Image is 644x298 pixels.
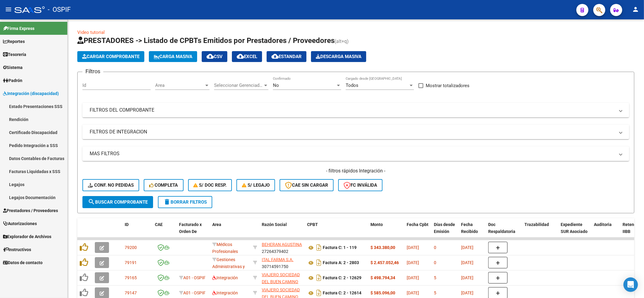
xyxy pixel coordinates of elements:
span: Area [212,222,221,227]
span: 79191 [125,260,137,265]
button: Estandar [267,51,306,62]
strong: Factura A: 2 - 2803 [323,260,359,265]
span: Estandar [271,54,302,59]
strong: $ 2.457.052,46 [370,260,399,265]
datatable-header-cell: CAE [152,218,177,245]
span: A01 - OSPIF [183,275,206,280]
span: FC Inválida [344,182,377,188]
span: Días desde Emisión [434,222,455,234]
mat-expansion-panel-header: FILTROS DEL COMPROBANTE [82,103,629,117]
datatable-header-cell: Auditoria [591,218,620,245]
datatable-header-cell: Area [210,218,251,245]
button: Conf. no pedidas [82,179,139,191]
datatable-header-cell: Razón Social [259,218,305,245]
span: 79165 [125,275,137,280]
div: Open Intercom Messenger [623,277,638,292]
span: Integración [212,290,238,295]
div: 27264379402 [262,241,302,254]
span: Integración (discapacidad) [3,90,59,97]
strong: Factura C: 2 - 12629 [323,276,361,280]
span: Completa [149,182,178,188]
span: [DATE] [407,275,419,280]
button: Carga Masiva [149,51,197,62]
span: [DATE] [407,245,419,250]
button: Descarga Masiva [311,51,366,62]
mat-icon: search [88,198,95,205]
span: Fecha Recibido [461,222,478,234]
span: (alt+q) [335,38,349,44]
span: [DATE] [461,245,473,250]
button: EXCEL [232,51,262,62]
span: BEHERAN AGUSTINA [262,242,302,247]
span: VIAJERO SOCIEDAD DEL BUEN CAMINO S.A. [262,272,300,291]
span: 0 [434,245,436,250]
span: Trazabilidad [524,222,549,227]
mat-icon: delete [163,198,171,205]
span: Firma Express [3,25,34,32]
span: Autorizaciones [3,220,37,227]
datatable-header-cell: Expediente SUR Asociado [558,218,591,245]
span: ID [125,222,129,227]
strong: $ 585.096,00 [370,290,395,295]
span: [DATE] [461,290,473,295]
span: [DATE] [461,260,473,265]
span: Seleccionar Gerenciador [214,83,263,88]
button: CAE SIN CARGAR [280,179,334,191]
span: 79147 [125,290,137,295]
span: CAE [155,222,163,227]
mat-icon: person [632,6,639,13]
mat-icon: menu [5,6,12,13]
span: - OSPIF [48,3,71,16]
span: PRESTADORES -> Listado de CPBTs Emitidos por Prestadores / Proveedores [77,36,335,45]
mat-icon: cloud_download [271,53,279,60]
datatable-header-cell: Fecha Cpbt [404,218,431,245]
span: CAE SIN CARGAR [285,182,328,188]
span: 5 [434,290,436,295]
strong: $ 343.380,00 [370,245,395,250]
span: Cargar Comprobante [82,54,139,59]
span: Todos [346,83,358,88]
span: 5 [434,275,436,280]
datatable-header-cell: Doc Respaldatoria [486,218,522,245]
span: 0 [434,260,436,265]
span: Datos de contacto [3,259,43,266]
mat-panel-title: FILTROS DEL COMPROBANTE [90,107,615,113]
mat-panel-title: MAS FILTROS [90,150,615,157]
h4: - filtros rápidos Integración - [82,168,629,174]
datatable-header-cell: Trazabilidad [522,218,558,245]
datatable-header-cell: Fecha Recibido [459,218,486,245]
span: Explorador de Archivos [3,233,51,240]
span: Buscar Comprobante [88,199,148,205]
datatable-header-cell: Monto [368,218,404,245]
span: [DATE] [461,275,473,280]
button: Borrar Filtros [158,196,212,208]
span: ITAL FARMA S.A. [262,257,293,262]
span: Razón Social [262,222,287,227]
button: Buscar Comprobante [82,196,153,208]
span: Monto [370,222,383,227]
span: EXCEL [237,54,257,59]
span: A01 - OSPIF [183,290,206,295]
mat-expansion-panel-header: FILTROS DE INTEGRACION [82,125,629,139]
div: 30714136905 [262,271,302,284]
mat-panel-title: FILTROS DE INTEGRACION [90,129,615,135]
span: Reportes [3,38,25,45]
div: 30714591750 [262,256,302,269]
i: Descargar documento [315,243,323,252]
datatable-header-cell: Facturado x Orden De [177,218,210,245]
datatable-header-cell: CPBT [305,218,368,245]
strong: Factura C: 1 - 119 [323,245,357,250]
i: Descargar documento [315,258,323,267]
button: S/ Doc Resp. [188,179,232,191]
strong: $ 498.794,34 [370,275,395,280]
span: Sistema [3,64,23,71]
span: Integración [212,275,238,280]
button: FC Inválida [338,179,383,191]
span: Instructivos [3,246,31,253]
span: Area [155,83,204,88]
span: S/ legajo [242,182,270,188]
span: Mostrar totalizadores [426,82,469,89]
span: 79200 [125,245,137,250]
button: S/ legajo [236,179,275,191]
span: [DATE] [407,290,419,295]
